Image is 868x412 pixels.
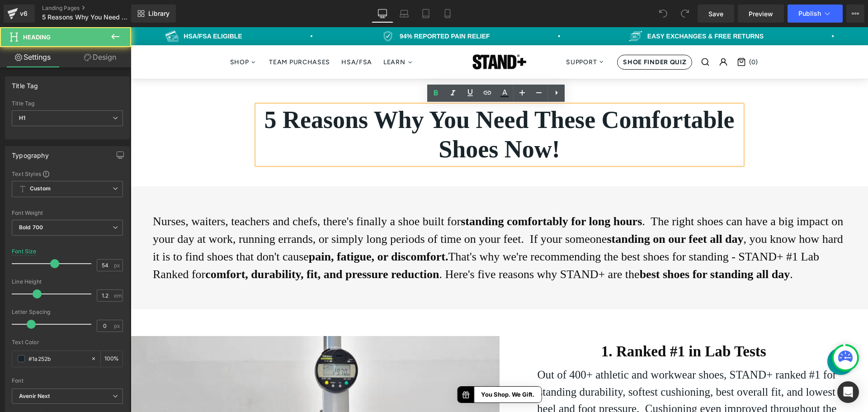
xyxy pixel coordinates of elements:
input: Color [28,354,86,364]
div: Stand+ Logo. Home Link [342,18,396,52]
div: • [621,2,623,16]
div: Font [12,378,123,384]
span: Publish [798,10,821,17]
span: px [114,262,122,268]
a: Account [588,30,597,39]
div: Open Intercom Messenger [837,381,859,403]
p: Nurses, waiters, teachers and chefs, there's finally a shoe built for . The right shoes can have ... [22,185,715,256]
img: 94% Reported Pain Relief [170,2,184,16]
div: • [99,2,101,16]
a: New Library [131,5,176,23]
a: HSA/FSA [211,18,241,52]
span: TEAM PURCHASES [138,32,199,38]
span: Shoe finder quiz [486,28,561,43]
iframe: Gorgias live chat messenger [692,317,728,351]
a: Shoe finder quiz [486,21,561,49]
div: Typography [12,147,49,159]
span: 5 Reasons Why You Need STAND+ Shoes [42,14,129,21]
a: Desktop [372,5,393,23]
img: Easy Exchanges & Free returns [417,2,432,16]
a: TEAM PURCHASES [138,18,199,52]
p: Out of 400+ athletic and workwear shoes, STAND+ ranked #1 for standing durability, softest cushio... [397,339,716,407]
a: Support [435,21,475,49]
span: em [114,293,122,298]
div: HSA/FSA Eligible [710,2,768,16]
img: HSA/FSA Eligible [691,2,705,16]
div: Font Weight [12,210,123,216]
div: • [347,2,349,16]
div: v6 [18,8,29,19]
button: Undo [654,5,672,23]
i: Avenir Next [19,393,50,400]
button: Redo [676,5,694,23]
strong: standing comfortably for long hours [330,188,511,201]
a: Mobile [437,5,458,23]
strong: tanding on our feet all day [481,205,613,218]
span: Support [435,32,466,38]
div: Text Color [12,339,123,346]
span: Save [708,9,723,19]
a: Design [67,47,133,67]
a: Tablet [415,5,437,23]
button: More [846,5,864,23]
strong: s [476,205,481,218]
div: Title Tag [12,100,123,107]
div: Easy Exchanges & Free returns [436,2,552,16]
strong: best shoes for standing all day [509,241,660,254]
strong: comfort, durability, fit, and pressure reduction [75,241,308,254]
h1: 1. Ranked #1 in Lab Tests [369,315,738,333]
span: Preview [749,9,773,19]
div: Font Size [12,248,37,255]
a: Preview [738,5,784,23]
div: Letter Spacing [12,309,123,315]
h1: 5 Reasons Why You Need These Comfortable Shoes Now! [127,78,611,137]
span: Heading [23,33,51,41]
span: HSA/FSA [211,32,241,38]
strong: pain, fatigue, or discomfort. [178,223,318,236]
a: Laptop [393,5,415,23]
b: Bold 700 [19,224,43,231]
div: Line Height [12,279,123,285]
a: SHOP [99,18,127,52]
div: Title Tag [12,77,38,90]
button: Publish [788,5,843,23]
b: Custom [30,185,51,193]
iframe: To enrich screen reader interactions, please activate Accessibility in Grammarly extension settings [131,27,868,412]
div: 94% Reported Pain Relief [189,2,279,16]
span: Learn [253,32,275,38]
div: Text Styles [12,170,123,177]
span: SHOP [99,32,118,38]
b: H1 [19,114,25,121]
div: % [101,351,123,367]
a: v6 [4,5,35,23]
a: STAND+ [342,27,396,42]
a: 0 items in Cart [606,28,627,41]
span: px [114,323,122,329]
span: Library [148,9,170,18]
a: Learn [253,18,284,52]
a: Landing Pages [42,5,146,12]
